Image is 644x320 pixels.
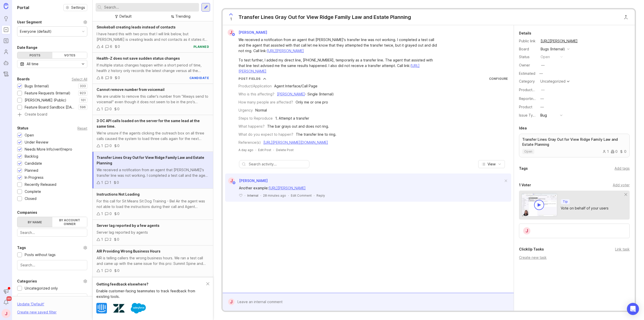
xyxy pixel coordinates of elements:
div: Public link [519,38,537,44]
div: Another example: [239,185,440,191]
div: Feature Board Sandbox [DATE] [25,104,76,110]
div: 0 [118,75,120,81]
button: Settings [63,4,87,11]
div: 1 [602,150,609,153]
input: Search... [20,262,84,268]
div: User Segment [17,19,42,25]
p: 596 [80,105,86,109]
div: Complete [25,189,41,194]
input: Search... [20,230,84,235]
div: 1. Attempt a transfer [275,116,309,121]
div: 2 [109,237,111,242]
div: In Progress [25,175,44,180]
a: Server lag reported by a few agentsServer lag reported by agents120 [93,220,213,245]
div: — [538,70,544,77]
div: — [540,96,544,101]
a: Cannot remove number from voicemailWe are unable to remove this caller's number from "Always send... [93,84,213,115]
div: Agent Interface/Call Page [274,83,317,89]
div: 1 Voter [519,182,531,188]
a: AIR Transferred Caller to Human VR When It Shouldn't Haveduring a spanish call, the caller was tr... [93,277,213,308]
div: 0 [109,106,112,112]
div: · [273,148,274,152]
a: AIR Providing Wrong Business HoursAIR is telling callers the wrong business hours. We ran a test ... [93,245,213,277]
div: Open [25,132,34,138]
div: We’re unsure if the agents clicking the outreach box on all three calls caused the system to load... [97,130,209,141]
div: Backlog [25,154,38,159]
span: View [488,162,496,167]
span: A day ago [238,148,253,152]
div: candidate [189,76,209,80]
img: member badge [232,181,236,185]
img: Canny Home [4,3,8,9]
div: 1 [101,268,103,273]
div: Owner [519,62,537,68]
label: By account owner [52,217,87,227]
a: Roadmaps [2,36,11,45]
span: Settings [71,5,85,10]
a: Transfer Lines Gray Out for View Ridge Family Law and Estate PlanningWe received a notification f... [93,152,213,189]
div: Reply [316,193,325,198]
div: ClickUp Tasks [519,246,544,252]
span: AIR Providing Wrong Business Hours [97,249,160,253]
div: We received a notification from an agent that [PERSON_NAME]'s transfer line was not working. I co... [238,37,440,54]
div: Transfer Lines Gray Out for View Ridge Family Law and Estate Planning [238,14,411,21]
div: Edit Post [258,148,271,152]
div: · [288,193,289,198]
div: 0 [109,211,112,217]
span: Smokeball creating leads instead of contacts [97,25,176,29]
span: 99 [7,296,12,301]
input: Search... [20,296,84,301]
a: Health-Z does not save sudden status changesIf multiple status changes happen within a short peri... [93,53,213,84]
div: · [314,193,314,198]
div: 1 [101,180,103,185]
span: [PERSON_NAME] [238,30,267,34]
div: Bugs (Internal) [25,83,49,89]
div: — [541,87,545,93]
img: Intercom logo [96,303,107,313]
div: 1 [101,237,103,242]
div: Board [519,46,537,52]
span: Cannot remove number from voicemail [97,87,165,92]
div: 0 [117,211,119,217]
img: Zendesk logo [113,303,125,314]
p: Transfer Lines Gray Out for View Ridge Family Law and Estate Planning [522,137,626,147]
div: Closed [25,196,36,201]
svg: toggle icon [79,62,87,66]
div: Link task [615,246,630,252]
div: Only me or one pro [296,99,328,105]
div: J [2,309,11,318]
button: Close button [621,12,631,22]
div: Steps to Reproduce [238,116,273,121]
div: I have heard this with two pros that I will link below, but [PERSON_NAME] is creating leads and n... [97,31,209,42]
img: Salesforce logo [131,301,146,316]
p: 923 [80,91,86,95]
a: [URL][PERSON_NAME] [269,186,306,190]
div: · [260,193,261,198]
span: Transfer Lines Gray Out for View Ridge Family Law and Estate Planning [97,155,204,165]
span: Health-Z does not save sudden status changes [97,56,180,60]
a: [URL][PERSON_NAME] [267,49,304,53]
div: Edit Comment [291,193,312,198]
span: 1 [230,16,232,22]
div: Internal [247,193,258,198]
button: Post Fields [238,77,266,81]
div: Tags [519,165,528,171]
div: Status [17,125,28,131]
div: [PERSON_NAME] (Public) [25,97,66,103]
div: AIR is telling callers the wrong business hours. We ran a test call and came up with the same iss... [97,255,209,266]
label: Product [519,105,532,109]
div: Product/Application [238,83,272,89]
div: 0 [109,143,112,149]
span: 3 OC API calls loaded on the server for the same lead at the same time. [97,119,200,128]
div: Under Review [25,139,48,145]
div: Normal [255,108,267,113]
p: 101 [81,98,86,102]
img: member badge [232,33,235,37]
div: Idea [519,125,527,131]
span: [PERSON_NAME] [239,179,268,183]
div: planned [193,45,209,49]
a: J[PERSON_NAME] [225,29,271,36]
div: Needs More Info/verif/repro [25,147,72,152]
div: Boards [17,76,30,82]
